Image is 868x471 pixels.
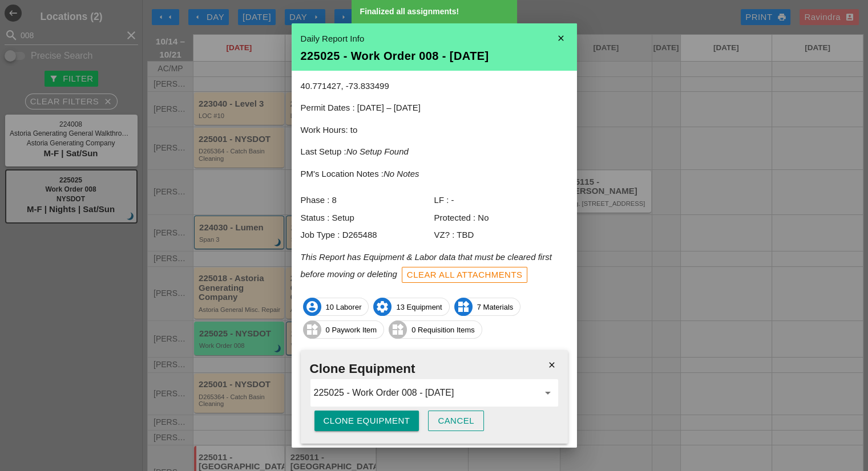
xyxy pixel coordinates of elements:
i: account_circle [303,298,321,316]
button: Cancel [428,411,484,431]
i: This Report has Equipment & Labor data that must be cleared first before moving or deleting [301,252,552,279]
p: 40.771427, -73.833499 [301,80,568,93]
div: 225025 - Work Order 008 - [DATE] [301,50,568,62]
i: No Setup Found [346,147,409,156]
div: Clear All Attachments [407,269,523,282]
div: Status : Setup [301,212,434,225]
i: widgets [454,298,473,316]
i: widgets [389,320,407,339]
i: settings [373,298,391,316]
span: 10 Laborer [304,298,369,316]
div: VZ? : TBD [434,229,568,242]
i: arrow_drop_down [541,386,555,400]
i: close [550,27,572,50]
p: PM's Location Notes : [301,168,568,181]
div: Daily Report Info [301,33,568,46]
span: 13 Equipment [374,298,449,316]
div: Clone Equipment [324,415,410,428]
div: Job Type : D265488 [301,229,434,242]
p: Permit Dates : [DATE] – [DATE] [301,101,568,115]
h2: Clone Equipment [310,359,559,379]
span: 7 Materials [455,298,520,316]
input: Pick Destination Report [314,384,539,402]
div: Cancel [438,415,474,428]
div: Protected : No [434,212,568,225]
div: Phase : 8 [301,194,434,207]
i: close [540,354,563,376]
i: widgets [303,320,321,339]
span: 0 Paywork Item [304,320,384,339]
div: Finalized all assignments! [360,6,511,18]
p: Last Setup : [301,145,568,159]
i: No Notes [383,169,419,178]
p: Work Hours: to [301,124,568,137]
button: Clone Equipment [314,411,419,431]
button: Clear All Attachments [402,267,528,283]
span: 0 Requisition Items [389,320,482,339]
div: LF : - [434,194,568,207]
